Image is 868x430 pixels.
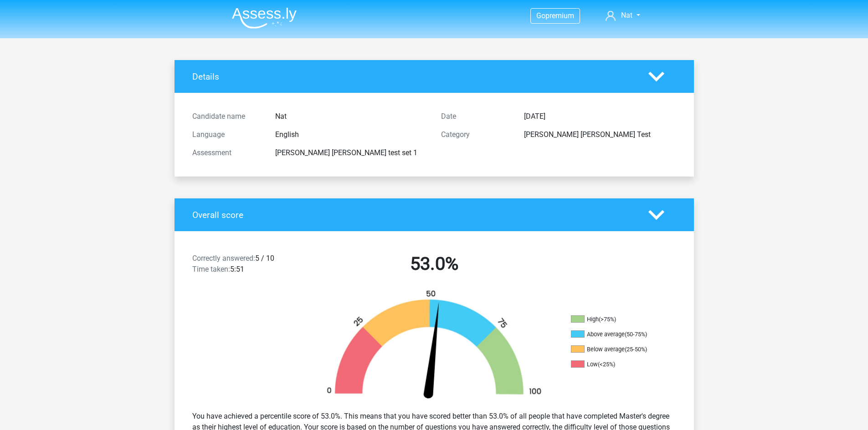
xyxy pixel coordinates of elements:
h2: 53.0% [317,253,552,275]
span: Time taken: [192,265,230,273]
div: [DATE] [517,111,683,122]
h4: Details [192,71,635,82]
div: Candidate name [185,111,268,122]
span: Correctly answered: [192,254,255,263]
img: 53.9ef22cf44dd3.png [311,289,557,404]
span: Go [536,11,545,20]
div: 5 / 10 5:51 [185,253,310,278]
div: Assessment [185,147,268,158]
span: premium [545,11,574,20]
div: (50-75%) [625,331,647,338]
div: Date [434,111,517,122]
div: [PERSON_NAME] [PERSON_NAME] Test [517,129,683,140]
div: Category [434,129,517,140]
div: (>75%) [599,316,616,323]
li: Below average [571,345,662,354]
div: Language [185,129,268,140]
div: English [268,129,434,140]
li: Low [571,360,662,369]
a: Gopremium [531,10,580,22]
li: Above average [571,330,662,339]
span: Nat [621,11,632,20]
a: Nat [602,10,643,21]
li: High [571,315,662,324]
div: (<25%) [598,361,615,368]
h4: Overall score [192,210,635,220]
div: Nat [268,111,434,122]
img: Assessly [232,7,297,29]
div: [PERSON_NAME] [PERSON_NAME] test set 1 [268,147,434,158]
div: (25-50%) [625,346,647,353]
